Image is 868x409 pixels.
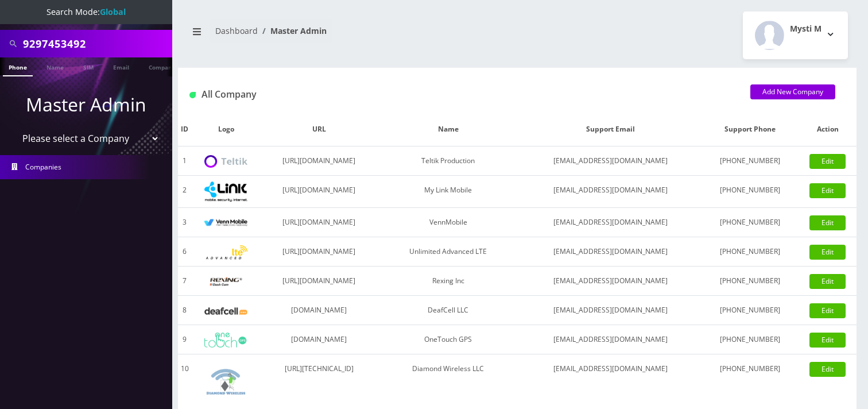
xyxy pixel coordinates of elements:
th: Name [377,113,519,146]
a: Edit [809,274,846,289]
td: [PHONE_NUMBER] [702,325,799,354]
td: 1 [178,146,192,176]
img: Rexing Inc [204,276,247,287]
td: [EMAIL_ADDRESS][DOMAIN_NAME] [519,146,702,176]
h1: All Company [189,89,733,100]
td: 3 [178,208,192,237]
a: Dashboard [215,25,258,36]
a: Edit [809,183,846,198]
td: Rexing Inc [377,267,519,296]
input: Search All Companies [23,33,169,55]
th: URL [261,113,377,146]
td: [PHONE_NUMBER] [702,176,799,208]
td: 9 [178,325,192,354]
td: 7 [178,267,192,296]
td: [URL][DOMAIN_NAME] [261,267,377,296]
li: Master Admin [258,25,327,37]
th: Action [799,113,857,146]
td: [EMAIL_ADDRESS][DOMAIN_NAME] [519,325,702,354]
td: DeafCell LLC [377,296,519,325]
a: Phone [3,57,33,76]
td: [EMAIL_ADDRESS][DOMAIN_NAME] [519,296,702,325]
a: Email [107,57,135,75]
td: [PHONE_NUMBER] [702,237,799,267]
a: Add New Company [750,84,835,99]
img: Teltik Production [204,155,247,168]
a: Edit [809,154,846,169]
td: 6 [178,237,192,267]
td: OneTouch GPS [377,325,519,354]
th: Logo [192,113,261,146]
img: All Company [189,92,196,98]
button: Mysti M [743,11,848,59]
td: [EMAIL_ADDRESS][DOMAIN_NAME] [519,267,702,296]
a: Name [41,57,69,75]
img: OneTouch GPS [204,333,247,348]
a: SIM [77,57,99,75]
td: [PHONE_NUMBER] [702,267,799,296]
td: Unlimited Advanced LTE [377,237,519,267]
a: Edit [809,303,846,318]
td: 2 [178,176,192,208]
a: Edit [809,245,846,260]
img: DeafCell LLC [204,307,247,315]
td: [PHONE_NUMBER] [702,146,799,176]
td: [PHONE_NUMBER] [702,208,799,237]
img: Unlimited Advanced LTE [204,245,247,260]
a: Edit [809,215,846,230]
a: Company [143,57,181,75]
a: Edit [809,362,846,377]
td: My Link Mobile [377,176,519,208]
h2: Mysti M [790,24,821,34]
th: Support Phone [702,113,799,146]
td: [EMAIL_ADDRESS][DOMAIN_NAME] [519,237,702,267]
td: [PHONE_NUMBER] [702,296,799,325]
td: Teltik Production [377,146,519,176]
strong: Global [100,6,126,17]
nav: breadcrumb [187,19,509,52]
span: Companies [25,162,61,172]
td: [URL][DOMAIN_NAME] [261,146,377,176]
img: VennMobile [204,219,247,227]
td: [EMAIL_ADDRESS][DOMAIN_NAME] [519,208,702,237]
td: [DOMAIN_NAME] [261,325,377,354]
td: VennMobile [377,208,519,237]
td: [URL][DOMAIN_NAME] [261,208,377,237]
span: Search Mode: [46,6,126,17]
th: Support Email [519,113,702,146]
td: 8 [178,296,192,325]
img: Diamond Wireless LLC [204,360,247,403]
img: My Link Mobile [204,182,247,202]
td: [DOMAIN_NAME] [261,296,377,325]
th: ID [178,113,192,146]
td: [EMAIL_ADDRESS][DOMAIN_NAME] [519,176,702,208]
td: [URL][DOMAIN_NAME] [261,237,377,267]
a: Edit [809,333,846,348]
td: [URL][DOMAIN_NAME] [261,176,377,208]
